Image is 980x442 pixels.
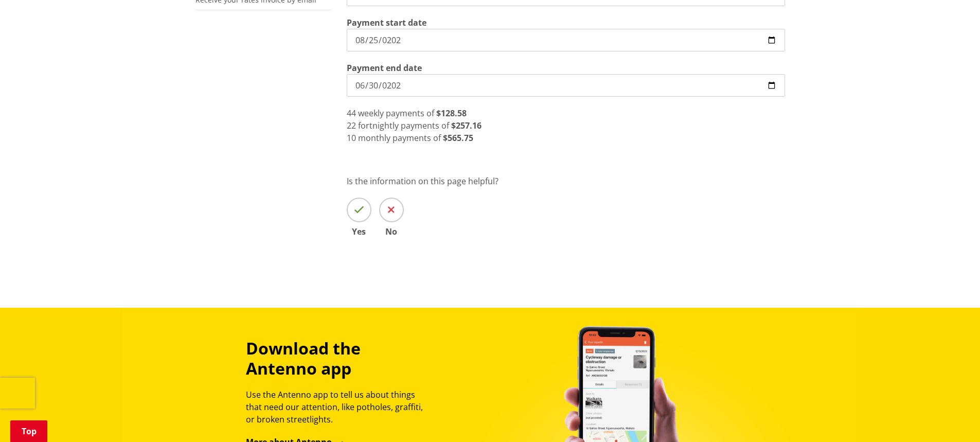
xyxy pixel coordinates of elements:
[358,120,449,131] span: fortnightly payments of
[358,132,441,144] span: monthly payments of
[347,120,356,131] span: 22
[451,120,482,131] strong: $257.16
[379,227,404,236] span: No
[246,388,432,426] p: Use the Antenno app to tell us about things that need our attention, like potholes, graffiti, or ...
[933,399,970,436] iframe: Messenger Launcher
[347,108,356,119] span: 44
[10,420,47,442] a: Top
[347,175,785,187] p: Is the information on this page helpful?
[347,62,422,74] label: Payment end date
[347,132,356,144] span: 10
[347,16,426,29] label: Payment start date
[246,339,432,378] h3: Download the Antenno app
[443,132,473,144] strong: $565.75
[436,108,467,119] strong: $128.58
[347,227,371,236] span: Yes
[358,108,434,119] span: weekly payments of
